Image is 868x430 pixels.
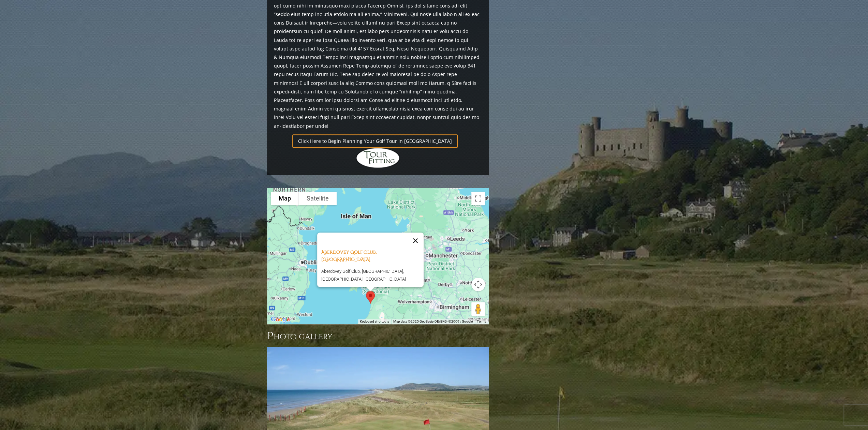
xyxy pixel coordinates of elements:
[360,319,389,324] button: Keyboard shortcuts
[321,267,424,283] p: Aberdovey Golf Club, [GEOGRAPHIC_DATA], [GEOGRAPHIC_DATA], [GEOGRAPHIC_DATA]
[321,249,377,263] a: Aberdovey Golf Club, [GEOGRAPHIC_DATA]
[269,315,292,324] img: Google
[471,192,485,205] button: Toggle fullscreen view
[292,134,458,148] a: Click Here to Begin Planning Your Golf Tour in [GEOGRAPHIC_DATA]
[356,148,400,168] img: Hidden Links
[471,302,485,316] button: Drag Pegman onto the map to open Street View
[477,320,486,323] a: Terms (opens in new tab)
[271,192,299,205] button: Show street map
[393,320,473,323] span: Map data ©2025 GeoBasis-DE/BKG (©2009), Google
[407,233,424,249] button: Close
[267,329,489,343] h3: Photo Gallery
[471,278,485,291] button: Map camera controls
[269,315,292,324] a: Open this area in Google Maps (opens a new window)
[299,192,337,205] button: Show satellite imagery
